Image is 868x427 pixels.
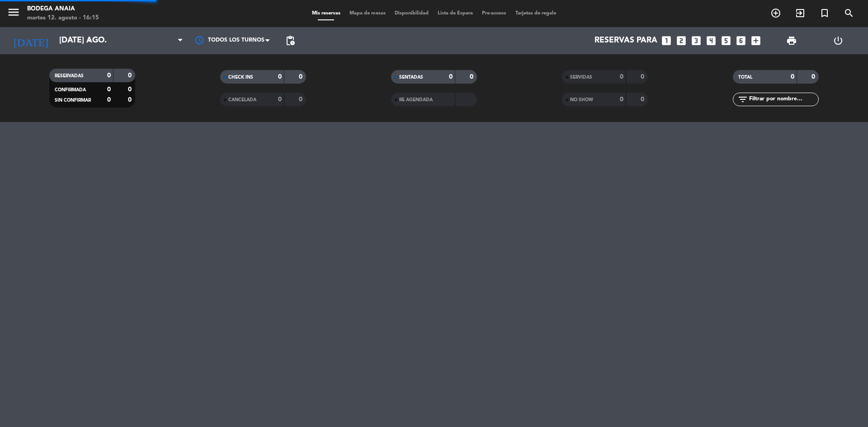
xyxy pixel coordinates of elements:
[84,35,95,46] i: arrow_drop_down
[285,35,296,46] span: pending_actions
[299,74,304,80] strong: 0
[791,74,794,80] strong: 0
[786,35,797,46] span: print
[55,88,86,92] span: CONFIRMADA
[675,35,687,47] i: looks_two
[390,11,433,16] span: Disponibilidad
[735,35,747,47] i: looks_6
[278,96,282,103] strong: 0
[570,98,593,102] span: NO SHOW
[750,35,762,47] i: add_box
[7,31,55,51] i: [DATE]
[620,74,623,80] strong: 0
[819,8,830,19] i: turned_in_not
[307,11,345,16] span: Mis reservas
[641,74,646,80] strong: 0
[27,5,99,14] div: Bodega Anaia
[7,5,20,22] button: menu
[737,94,748,105] i: filter_list
[720,35,732,47] i: looks_5
[811,74,817,80] strong: 0
[228,75,253,80] span: CHECK INS
[470,74,475,80] strong: 0
[511,11,561,16] span: Tarjetas de regalo
[345,11,390,16] span: Mapa de mesas
[570,75,592,80] span: SERVIDAS
[399,98,433,102] span: RE AGENDADA
[690,35,702,47] i: looks_3
[228,98,256,102] span: CANCELADA
[433,11,477,16] span: Lista de Espera
[620,96,623,103] strong: 0
[55,74,84,78] span: RESERVADAS
[107,97,111,103] strong: 0
[7,5,20,19] i: menu
[705,35,717,47] i: looks_4
[477,11,511,16] span: Pre-acceso
[128,86,133,93] strong: 0
[299,96,304,103] strong: 0
[128,97,133,103] strong: 0
[449,74,453,80] strong: 0
[27,14,99,23] div: martes 12. agosto - 16:15
[833,35,844,46] i: power_settings_new
[795,8,806,19] i: exit_to_app
[107,72,111,79] strong: 0
[738,75,752,80] span: TOTAL
[278,74,282,80] strong: 0
[399,75,423,80] span: SENTADAS
[844,8,854,19] i: search
[594,36,657,45] span: Reservas para
[815,27,861,54] div: LOG OUT
[107,86,111,93] strong: 0
[641,96,646,103] strong: 0
[128,72,133,79] strong: 0
[770,8,781,19] i: add_circle_outline
[55,98,91,103] span: SIN CONFIRMAR
[660,35,672,47] i: looks_one
[748,94,818,104] input: Filtrar por nombre...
